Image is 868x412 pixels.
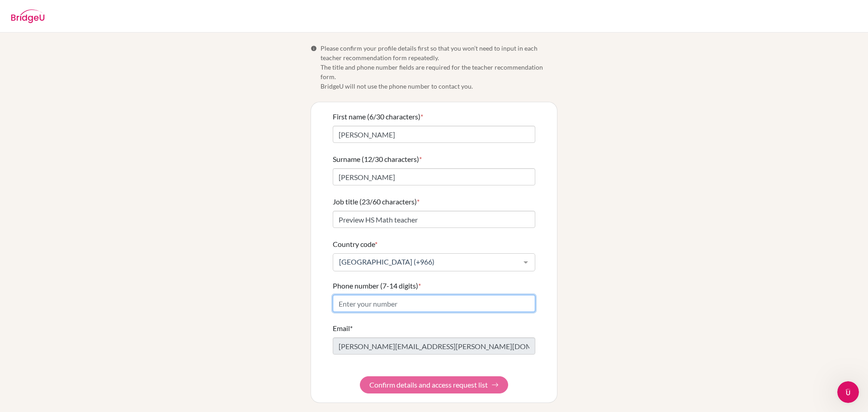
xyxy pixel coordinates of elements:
label: Country code [333,239,377,250]
input: Enter your number [333,295,535,312]
label: Job title (23/60 characters) [333,196,420,207]
label: First name (6/30 characters) [333,111,423,122]
input: Enter your surname [333,168,535,185]
span: [GEOGRAPHIC_DATA] (+966) [337,257,517,266]
input: Enter your job title [333,211,535,228]
iframe: Intercom live chat [837,381,859,403]
span: Please confirm your profile details first so that you won’t need to input in each teacher recomme... [321,43,557,91]
label: Phone number (7-14 digits) [333,280,421,291]
label: Email* [333,323,353,334]
img: BridgeU logo [11,9,45,23]
span: Info [311,45,317,52]
label: Surname (12/30 characters) [333,154,422,165]
input: Enter your first name [333,126,535,143]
